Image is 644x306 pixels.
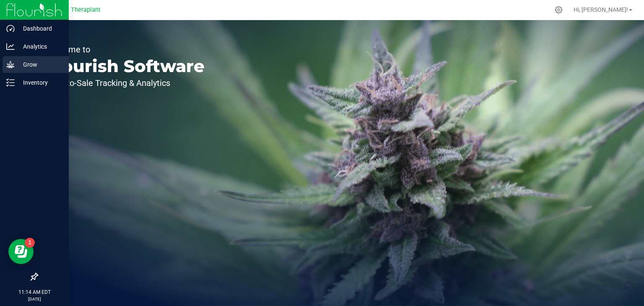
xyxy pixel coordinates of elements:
span: Hi, [PERSON_NAME]! [574,6,628,13]
p: Analytics [15,41,65,52]
p: [DATE] [4,296,65,302]
iframe: Resource center [8,239,34,264]
inline-svg: Grow [6,60,15,69]
div: Manage settings [553,6,564,14]
inline-svg: Dashboard [6,24,15,33]
p: Flourish Software [45,58,205,75]
p: Grow [15,60,65,70]
inline-svg: Inventory [6,78,15,87]
p: Inventory [15,78,65,88]
p: Seed-to-Sale Tracking & Analytics [45,79,205,87]
p: Dashboard [15,23,65,34]
inline-svg: Analytics [6,42,15,51]
p: 11:14 AM EDT [4,288,65,296]
span: Theraplant [71,6,101,13]
iframe: Resource center unread badge [25,238,35,248]
p: Welcome to [45,45,205,54]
